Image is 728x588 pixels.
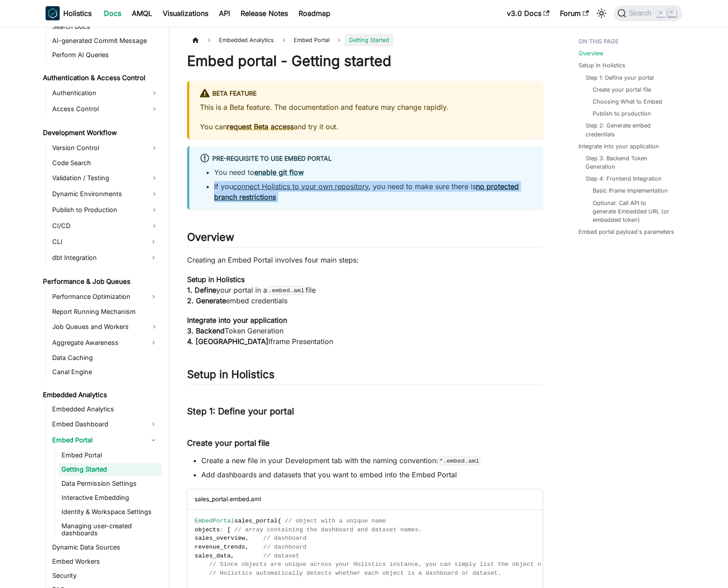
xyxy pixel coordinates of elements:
a: Integrate into your application [579,142,659,151]
a: Version Control [50,141,161,155]
p: You can and try it out. [200,121,533,132]
span: Embed Portal [294,37,330,43]
a: Perform AI Queries [50,49,161,61]
span: revenue_trends [195,544,245,550]
h3: Step 1: Define your portal [187,406,543,417]
a: Validation / Testing [50,171,161,185]
a: Interactive Embedding [59,491,161,504]
a: Publish to Production [50,203,161,217]
span: Embedded Analytics [215,34,278,46]
button: Expand sidebar category 'dbt Integration' [146,251,161,265]
button: Expand sidebar category 'Embed Dashboard' [146,417,161,431]
kbd: ⌘ [656,9,665,17]
a: Data Caching [50,352,161,364]
a: Development Workflow [40,127,161,139]
a: Docs [99,6,126,20]
a: Performance Optimization [50,290,146,304]
strong: Setup in Holistics [187,275,245,284]
span: [ [227,526,230,533]
a: Performance & Job Queues [40,275,161,288]
a: Setup in Holistics [579,61,625,70]
li: Add dashboards and datasets that you want to embed into the Embed Portal [201,469,543,480]
a: Visualizations [157,6,214,20]
span: objects [195,526,220,533]
img: Holistics [46,6,60,20]
button: Collapse sidebar category 'Embed Portal' [146,433,161,447]
a: request Beta access [227,122,294,131]
p: This is a Beta feature. The documentation and feature may change rapidly. [200,102,533,112]
span: Search [626,9,657,17]
a: Step 2: Generate embed credentials [586,121,674,138]
a: Report Running Mechanism [50,306,161,318]
a: Basic iframe Implementation [593,186,668,195]
li: You need to [214,167,533,178]
strong: 1. Define [187,286,216,294]
a: Job Queues and Workers [50,320,161,334]
a: Embed Dashboard [50,417,146,431]
button: Search (Command+K) [614,5,682,21]
a: Step 4: Frontend Integration [586,174,662,183]
button: Switch between dark and light mode (currently light mode) [594,6,609,20]
b: Holistics [63,8,92,19]
a: Code Search [50,157,161,169]
p: Token Generation Iframe Presentation [187,315,543,347]
a: Canal Engine [50,366,161,378]
button: Expand sidebar category 'Performance Optimization' [146,290,161,304]
p: Creating an Embed Portal involves four main steps: [187,255,543,265]
h2: Overview [187,231,543,248]
button: Expand sidebar category 'CLI' [146,235,161,249]
span: sales_data [195,553,231,559]
li: If you , you need to make sure there is [214,181,533,202]
span: : [220,526,223,533]
span: // Holistics automatically detects whether each object is a dashboard or dataset. [209,570,502,576]
a: Security [50,569,161,582]
span: Getting Started [345,34,394,46]
span: // dashboard [263,535,307,542]
li: Create a new file in your Development tab with the naming convention: [201,455,543,466]
a: Step 3: Backend Token Generation [586,154,674,171]
a: Step 1: Define your portal [586,73,654,82]
a: Choosing What to Embed [593,97,662,106]
a: CI/CD [50,219,161,233]
div: BETA FEATURE [200,88,533,100]
a: dbt Integration [50,251,146,265]
code: .embed.aml [267,286,306,295]
h2: Setup in Holistics [187,368,543,385]
p: your portal in a file embed credentials [187,274,543,306]
a: Overview [579,49,603,58]
a: no protected branch restrictions [214,182,519,201]
a: CLI [50,235,146,249]
a: Embedded Analytics [40,389,161,401]
a: Dynamic Data Sources [50,541,161,553]
strong: enable git flow [254,168,304,177]
nav: Breadcrumbs [187,34,543,46]
a: connect Holistics to your own repository [233,182,368,191]
a: Publish to production [593,109,651,118]
span: // array containing the dashboard and dataset names. [234,526,422,533]
a: AMQL [126,6,157,20]
a: Search Docs [50,20,161,33]
a: v3.0 Docs [502,6,555,20]
span: { [278,518,281,524]
span: , [245,544,249,550]
a: Embedded Analytics [50,403,161,415]
span: , [231,553,234,559]
a: Release Notes [235,6,293,20]
span: sales_overview [195,535,245,542]
a: Create your portal file [593,85,651,94]
a: Embed Workers [50,555,161,568]
a: Authentication & Access Control [40,72,161,84]
span: // Since objects are unique across your Holistics instance, you can simply list the object names [209,561,556,568]
code: *.embed.aml [438,456,480,465]
button: Expand sidebar category 'Aggregate Awareness' [146,336,161,350]
a: Optional: Call API to generate Embedded URL (or embedded token) [593,199,670,224]
span: // dataset [263,553,299,559]
a: Embed Portal [50,433,146,447]
a: Embed Portal [59,449,161,461]
a: Aggregate Awareness [50,336,146,350]
a: Managing user-created dashboards [59,520,161,539]
kbd: K [667,9,676,17]
a: Forum [555,6,594,20]
a: Dynamic Environments [50,187,161,201]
